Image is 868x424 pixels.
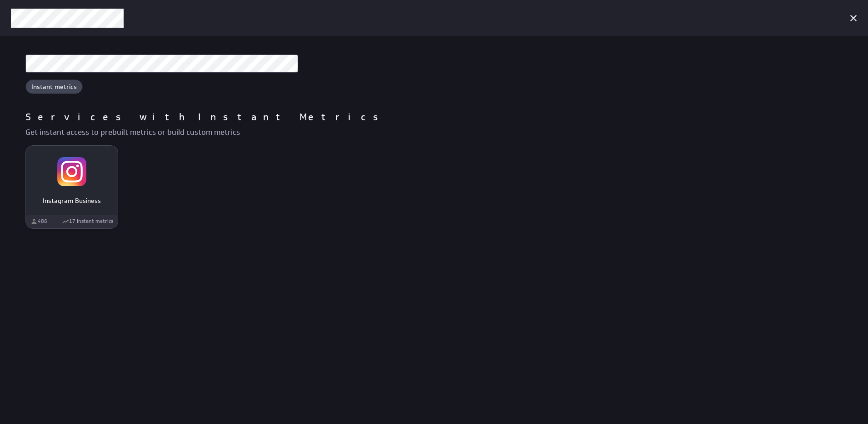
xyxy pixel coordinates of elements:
[38,217,47,225] span: 486
[30,217,47,225] div: Used by 486 customers
[57,157,86,186] img: image4306954046458545148.png
[25,110,387,125] p: Services with Instant Metrics
[25,79,83,94] div: Instant metrics
[26,82,82,92] span: Instant metrics
[846,10,861,26] div: Cancel
[25,145,118,229] div: Instagram Business
[62,217,113,225] div: Pre-built, curated metrics that help you visualize your essential data faster
[35,196,108,206] p: Instagram Business
[25,127,850,138] p: Get instant access to prebuilt metrics or build custom metrics
[69,217,113,225] span: 17 Instant metrics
